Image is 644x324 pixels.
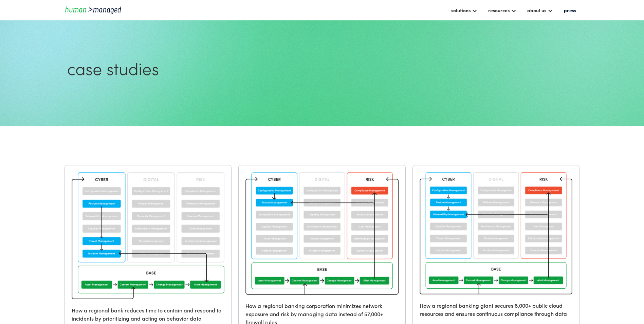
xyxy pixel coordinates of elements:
[413,301,579,318] h6: How a regional banking giant secures 8,000+ public cloud resources and ensures continuous complia...
[524,4,556,16] div: about us
[67,59,159,77] h1: case studies
[65,5,126,15] a: home
[488,6,510,14] div: resources
[527,6,546,14] div: about us
[448,4,481,16] div: solutions
[560,4,579,16] a: press
[485,4,520,16] div: resources
[451,6,471,14] div: solutions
